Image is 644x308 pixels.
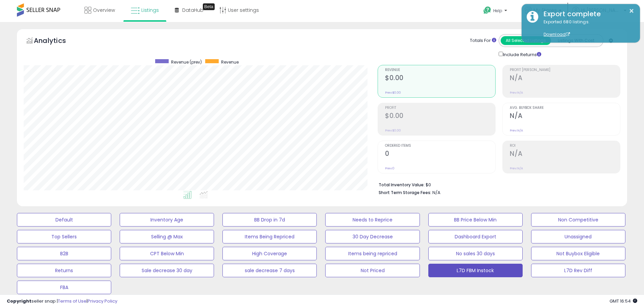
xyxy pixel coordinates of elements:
button: Sale decrease 30 day [120,264,214,277]
small: Prev: N/A [510,166,523,170]
div: Exported 680 listings. [539,19,635,38]
div: Tooltip anchor [203,3,215,10]
button: Inventory Age [120,213,214,227]
span: Revenue [385,68,495,72]
button: BB Price Below Min [428,213,523,227]
button: Returns [17,264,111,277]
button: Not Priced [325,264,420,277]
span: 2025-09-15 16:54 GMT [610,298,637,304]
button: Selling @ Max [120,230,214,243]
span: DataHub [182,7,204,14]
span: Profit [PERSON_NAME] [510,68,620,72]
a: Download [544,31,570,37]
button: Unassigned [531,230,625,243]
button: High Coverage [222,247,317,260]
h2: $0.00 [385,112,495,121]
button: CPT Below Min [120,247,214,260]
small: Prev: $0.00 [385,128,401,133]
span: Revenue [221,59,239,65]
button: Dashboard Export [428,230,523,243]
button: Not Buybox Eligible [531,247,625,260]
span: Help [493,8,502,14]
span: Profit [385,106,495,110]
span: ROI [510,144,620,148]
button: Items Being Repriced [222,230,317,243]
span: N/A [432,189,440,196]
small: Prev: N/A [510,91,523,95]
b: Short Term Storage Fees: [379,190,431,195]
small: Prev: 0 [385,166,395,170]
li: $0 [379,180,615,188]
button: BB Drop in 7d [222,213,317,227]
span: Revenue (prev) [171,59,202,65]
div: Include Returns [494,50,549,58]
button: × [629,7,634,15]
i: Get Help [483,6,492,15]
span: Ordered Items [385,144,495,148]
div: seller snap | | [7,298,117,305]
span: Overview [93,7,115,14]
button: 30 Day Decrease [325,230,420,243]
button: No sales 30 days [428,247,523,260]
a: Privacy Policy [88,298,117,304]
button: Non Competitive [531,213,625,227]
div: Totals For [470,38,496,44]
small: Prev: N/A [510,128,523,133]
span: Avg. Buybox Share [510,106,620,110]
h5: Analytics [34,36,79,47]
h2: $0.00 [385,74,495,83]
button: L7D Rev Diff [531,264,625,277]
div: Export complete [539,9,635,19]
h2: N/A [510,74,620,83]
strong: Copyright [7,298,31,304]
button: Default [17,213,111,227]
a: Help [478,1,514,22]
button: B2B [17,247,111,260]
button: L7D FBM Instock [428,264,523,277]
button: FBA [17,281,111,294]
button: sale decrease 7 days [222,264,317,277]
span: Listings [141,7,159,14]
small: Prev: $0.00 [385,91,401,95]
button: All Selected Listings [501,36,551,45]
button: Items being repriced [325,247,420,260]
b: Total Inventory Value: [379,182,425,188]
h2: N/A [510,112,620,121]
button: Needs to Reprice [325,213,420,227]
h2: N/A [510,150,620,159]
button: Top Sellers [17,230,111,243]
a: Terms of Use [58,298,87,304]
h2: 0 [385,150,495,159]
